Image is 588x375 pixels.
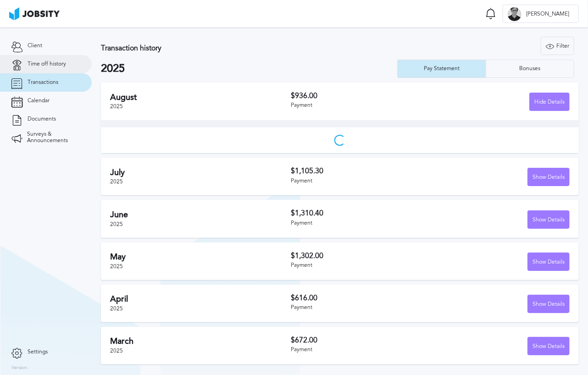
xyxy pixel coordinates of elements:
[110,294,291,304] h2: April
[397,60,486,78] button: Pay Statement
[541,37,574,55] button: Filter
[528,253,569,271] div: Show Details
[291,102,430,109] div: Payment
[28,61,66,67] span: Time off history
[110,336,291,346] h2: March
[291,178,430,184] div: Payment
[11,365,28,371] label: Version:
[291,262,430,269] div: Payment
[110,347,123,354] span: 2025
[527,295,570,313] button: Show Details
[527,210,570,229] button: Show Details
[110,305,123,312] span: 2025
[9,7,60,20] img: ab4bad089aa723f57921c736e9817d99.png
[291,304,430,311] div: Payment
[527,337,570,355] button: Show Details
[508,7,521,21] div: E
[291,347,430,353] div: Payment
[419,66,464,72] div: Pay Statement
[528,168,569,187] div: Show Details
[110,168,291,177] h2: July
[291,92,430,100] h3: $936.00
[291,252,430,260] h3: $1,302.00
[110,93,291,102] h2: August
[529,93,570,111] button: Hide Details
[28,349,48,355] span: Settings
[515,66,545,72] div: Bonuses
[291,220,430,226] div: Payment
[541,37,574,55] div: Filter
[528,295,569,314] div: Show Details
[291,294,430,302] h3: $616.00
[110,252,291,262] h2: May
[291,209,430,217] h3: $1,310.40
[28,116,56,122] span: Documents
[486,60,574,78] button: Bonuses
[291,336,430,344] h3: $672.00
[27,131,80,144] span: Surveys & Announcements
[28,98,50,104] span: Calendar
[110,263,123,270] span: 2025
[28,79,58,86] span: Transactions
[527,168,570,186] button: Show Details
[528,337,569,356] div: Show Details
[527,253,570,271] button: Show Details
[101,44,359,52] h3: Transaction history
[521,11,574,17] span: [PERSON_NAME]
[530,93,569,111] div: Hide Details
[110,210,291,220] h2: June
[291,167,430,175] h3: $1,105.30
[101,62,397,75] h2: 2025
[503,5,579,23] button: E[PERSON_NAME]
[528,211,569,229] div: Show Details
[28,43,42,49] span: Client
[110,178,123,185] span: 2025
[110,221,123,227] span: 2025
[110,103,123,110] span: 2025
